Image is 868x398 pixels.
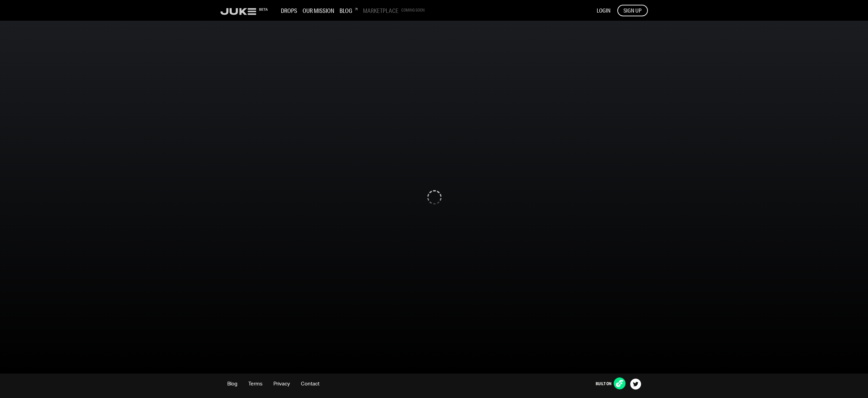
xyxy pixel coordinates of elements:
a: Terms [248,381,263,386]
a: Blog [227,381,237,386]
h3: Drops [281,7,297,14]
span: SIGN UP [623,7,641,14]
button: SIGN UP [617,5,648,16]
h3: Blog [340,7,358,14]
button: LOGIN [597,7,611,14]
a: Contact [301,381,320,386]
h3: Our Mission [303,7,334,14]
img: built-on-flow [590,377,630,390]
a: Privacy [273,381,290,386]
